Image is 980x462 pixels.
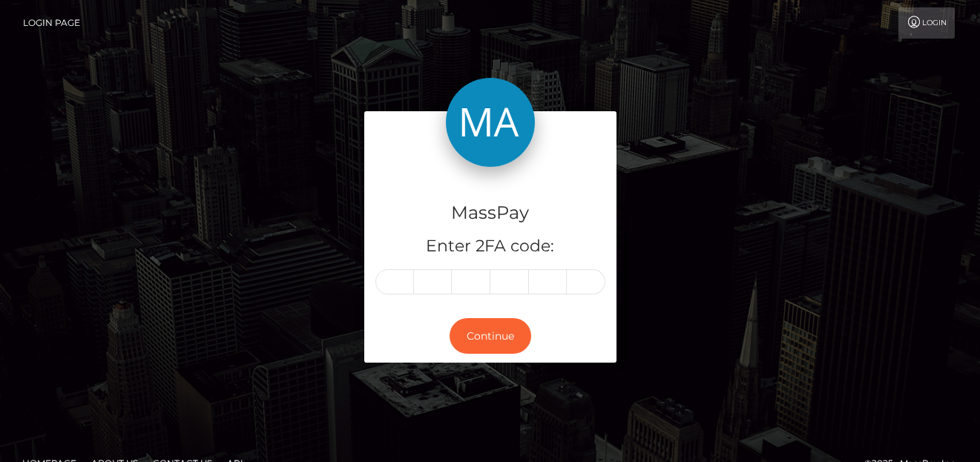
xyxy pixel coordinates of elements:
h4: MassPay [375,200,605,226]
a: Login Page [23,7,80,39]
img: MassPay [446,78,535,167]
a: Login [898,7,955,39]
button: Continue [450,318,531,354]
h5: Enter 2FA code: [375,235,605,258]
